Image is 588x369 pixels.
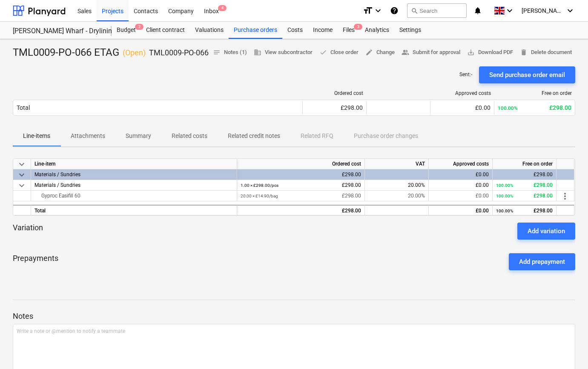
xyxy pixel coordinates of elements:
[112,22,141,39] div: Budget
[17,180,27,191] span: keyboard_arrow_down
[316,46,362,59] button: Close order
[489,69,565,80] div: Send purchase order email
[237,159,365,169] div: Ordered cost
[365,191,429,201] div: 20.00%
[467,49,475,56] span: save_alt
[338,22,360,39] a: Files3
[398,46,464,59] button: Submit for approval
[34,191,233,201] div: Gyproc Easifill 60
[432,180,489,191] div: £0.00
[31,205,237,215] div: Total
[402,48,460,57] span: Submit for approval
[365,180,429,191] div: 20.00%
[496,209,513,213] small: 100.00%
[467,48,513,57] span: Download PDF
[432,169,489,180] div: £0.00
[308,22,338,39] a: Income
[209,46,250,59] button: Notes (1)
[228,132,280,140] p: Related credit notes
[241,180,361,191] div: £298.00
[496,191,553,201] div: £298.00
[560,191,570,201] span: more_vert
[493,159,556,169] div: Free on order
[517,223,575,240] button: Add variation
[250,46,316,59] button: View subcontractor
[319,49,327,56] span: done
[432,191,489,201] div: £0.00
[218,5,227,11] span: 4
[241,191,361,201] div: £298.00
[509,253,575,270] button: Add prepayment
[365,159,429,169] div: VAT
[241,206,361,216] div: £298.00
[519,256,565,267] div: Add prepayment
[545,328,588,369] iframe: Chat Widget
[365,48,395,57] span: Change
[434,104,490,111] div: £0.00
[34,169,233,180] div: Materials / Sundries
[282,22,308,39] a: Costs
[402,49,409,56] span: people_alt
[13,27,101,36] div: [PERSON_NAME] Wharf - Drylining
[520,48,572,57] span: Delete document
[13,253,58,270] p: Prepayments
[394,22,426,39] a: Settings
[306,90,363,96] div: Ordered cost
[17,104,30,111] div: Total
[498,105,518,111] small: 100.00%
[459,71,472,78] p: Sent : -
[306,104,363,111] div: £298.00
[528,226,565,237] div: Add variation
[496,169,553,180] div: £298.00
[496,180,553,191] div: £298.00
[34,182,80,188] span: Materials / Sundries
[479,66,575,83] button: Send purchase order email
[23,132,50,140] p: Line-items
[135,24,143,30] span: 2
[520,49,528,56] span: delete
[172,132,207,140] p: Related costs
[141,22,190,39] a: Client contract
[126,132,151,140] p: Summary
[123,48,146,58] p: ( Open )
[229,22,282,39] a: Purchase orders
[213,48,247,57] span: Notes (1)
[354,24,362,30] span: 3
[112,22,141,39] a: Budget2
[432,206,489,216] div: £0.00
[365,49,373,56] span: edit
[13,223,43,240] p: Variation
[190,22,229,39] a: Valuations
[360,22,394,39] a: Analytics
[13,311,575,321] p: Notes
[338,22,360,39] div: Files
[498,104,571,111] div: £298.00
[149,48,209,58] p: TML0009-PO-066
[362,46,398,59] button: Change
[241,169,361,180] div: £298.00
[254,49,261,56] span: business
[31,159,237,169] div: Line-item
[319,48,359,57] span: Close order
[254,48,313,57] span: View subcontractor
[434,90,491,96] div: Approved costs
[464,46,516,59] button: Download PDF
[516,46,575,59] button: Delete document
[13,46,209,60] div: TML0009-PO-066 ETAG
[498,90,572,96] div: Free on order
[241,194,278,198] small: 20.00 × £14.90 / bag
[241,183,278,188] small: 1.00 × £298.00 / pcs
[496,194,513,198] small: 100.00%
[17,170,27,180] span: keyboard_arrow_down
[496,206,553,216] div: £298.00
[213,49,221,56] span: notes
[429,159,493,169] div: Approved costs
